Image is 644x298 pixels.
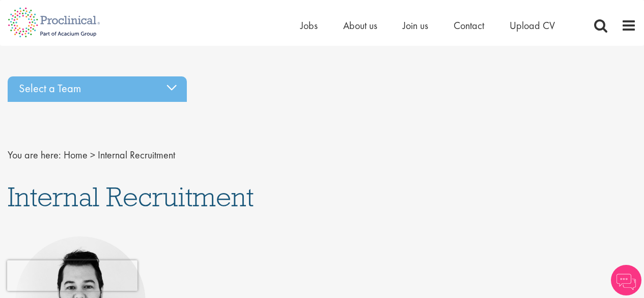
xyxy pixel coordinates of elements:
[64,148,88,161] a: breadcrumb link
[611,265,641,295] img: Chatbot
[8,148,61,161] span: You are here:
[8,179,254,214] span: Internal Recruitment
[90,148,95,161] span: >
[454,19,484,32] a: Contact
[510,19,555,32] a: Upload CV
[98,148,175,161] span: Internal Recruitment
[343,19,377,32] a: About us
[403,19,428,32] a: Join us
[300,19,318,32] a: Jobs
[8,76,187,102] div: Select a Team
[7,260,137,291] iframe: reCAPTCHA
